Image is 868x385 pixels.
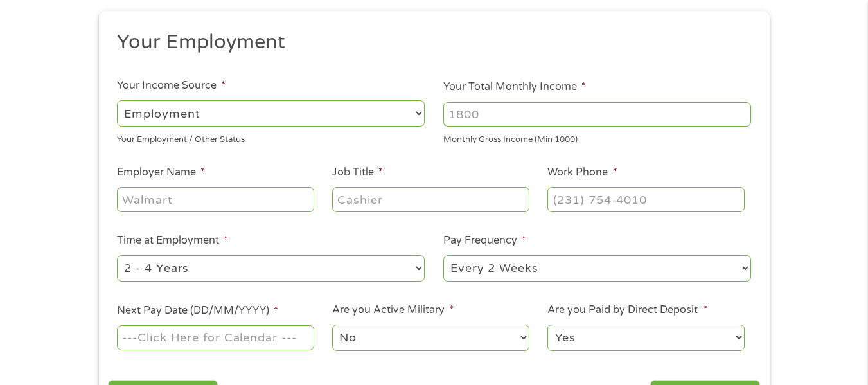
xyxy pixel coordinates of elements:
[332,187,529,211] input: Cashier
[443,129,751,147] div: Monthly Gross Income (Min 1000)
[117,304,278,318] label: Next Pay Date (DD/MM/YYYY)
[547,303,707,317] label: Are you Paid by Direct Deposit
[117,79,226,93] label: Your Income Source
[117,30,741,55] h2: Your Employment
[332,166,383,179] label: Job Title
[117,129,425,147] div: Your Employment / Other Status
[443,102,751,127] input: 1800
[443,234,526,247] label: Pay Frequency
[547,187,744,211] input: (231) 754-4010
[547,166,617,179] label: Work Phone
[443,80,586,94] label: Your Total Monthly Income
[117,166,205,179] label: Employer Name
[117,187,314,211] input: Walmart
[117,234,228,247] label: Time at Employment
[332,303,454,317] label: Are you Active Military
[117,325,314,350] input: ---Click Here for Calendar ---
